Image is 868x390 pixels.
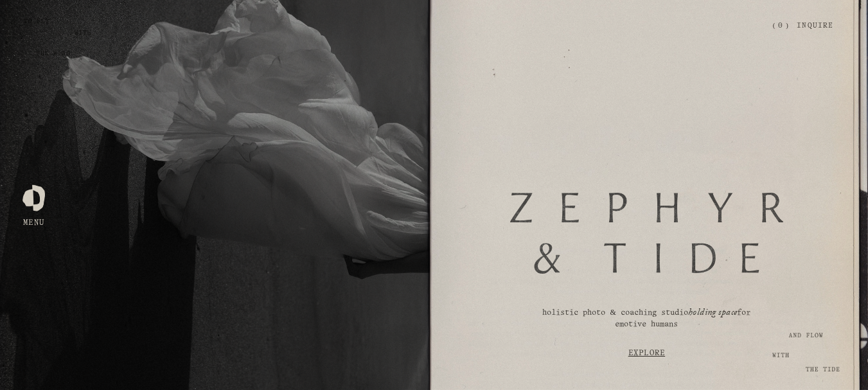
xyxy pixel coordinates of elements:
[786,22,788,29] span: )
[797,15,833,37] a: Inquire
[465,336,829,370] a: Explore
[778,22,783,29] span: 0
[688,306,738,321] em: holding space
[525,308,768,330] p: holistic photo & coaching studio for emotive humans
[773,21,788,31] a: 0 items in cart
[773,22,775,29] span: (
